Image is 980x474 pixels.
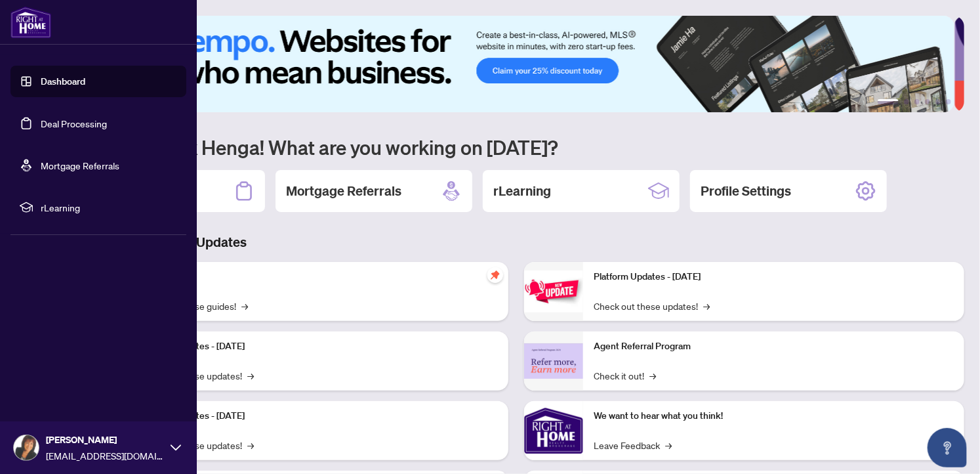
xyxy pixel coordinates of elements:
button: 4 [925,99,930,104]
img: Agent Referral Program [524,343,583,379]
h1: Welcome back Henga! What are you working on [DATE]? [68,135,964,160]
h3: Brokerage & Industry Updates [68,233,964,251]
p: Platform Updates - [DATE] [138,409,498,423]
p: Platform Updates - [DATE] [594,270,954,284]
span: rLearning [41,200,177,215]
span: → [649,368,656,383]
img: Platform Updates - June 23, 2025 [524,270,583,312]
h2: Mortgage Referrals [286,182,401,200]
a: Dashboard [41,75,85,87]
a: Mortgage Referrals [41,160,119,171]
button: 5 [935,99,941,104]
h2: Profile Settings [701,182,791,200]
p: We want to hear what you think! [594,409,954,423]
img: We want to hear what you think! [524,401,583,460]
p: Platform Updates - [DATE] [138,339,498,354]
img: Slide 0 [68,16,954,112]
p: Agent Referral Program [594,339,954,354]
a: Check out these updates!→ [594,299,710,313]
button: Open asap [928,428,967,467]
span: → [665,438,672,452]
span: → [247,368,254,383]
a: Deal Processing [41,118,107,129]
button: 1 [878,99,899,104]
span: pushpin [487,267,503,283]
p: Self-Help [138,270,498,284]
a: Leave Feedback→ [594,438,672,452]
span: → [241,299,248,313]
span: → [703,299,710,313]
a: Check it out!→ [594,368,656,383]
button: 3 [914,99,920,104]
span: → [247,438,254,452]
img: logo [10,7,51,38]
button: 6 [946,99,951,104]
span: [EMAIL_ADDRESS][DOMAIN_NAME] [46,448,164,463]
span: [PERSON_NAME] [46,433,164,447]
button: 2 [904,99,909,104]
img: Profile Icon [14,435,39,460]
h2: rLearning [493,182,551,200]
